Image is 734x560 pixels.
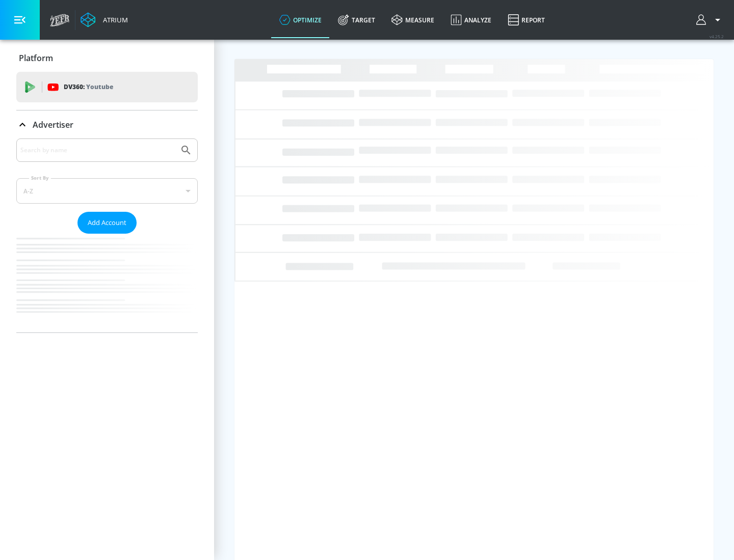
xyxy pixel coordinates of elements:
p: DV360: [64,81,113,93]
input: Search by name [20,144,175,157]
a: measure [383,2,442,38]
div: Platform [16,44,198,72]
p: Platform [19,52,53,64]
label: Sort By [29,175,51,181]
span: v 4.25.2 [710,34,724,39]
a: Target [330,2,383,38]
div: Advertiser [16,138,198,332]
button: Add Account [77,212,137,234]
p: Advertiser [33,119,73,130]
a: Atrium [81,12,128,27]
span: Add Account [88,217,126,229]
div: A-Z [16,178,198,204]
a: optimize [271,2,330,38]
nav: list of Advertiser [16,234,198,332]
div: DV360: Youtube [16,72,198,102]
a: Report [500,2,553,38]
a: Analyze [442,2,500,38]
div: Advertiser [16,110,198,139]
p: Youtube [86,81,113,92]
div: Atrium [99,15,128,24]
